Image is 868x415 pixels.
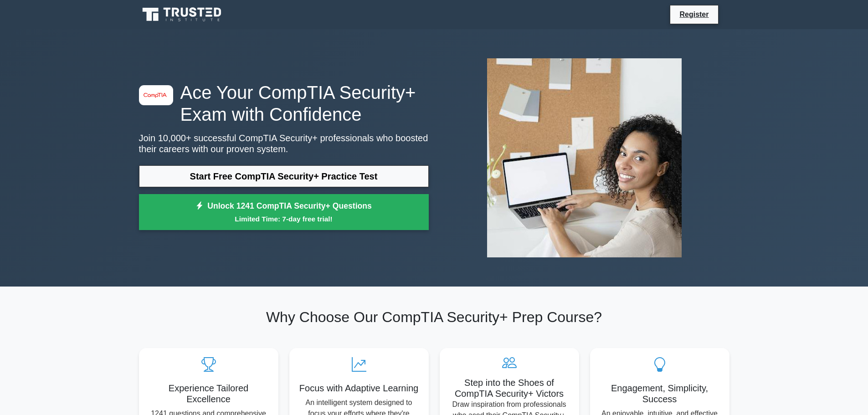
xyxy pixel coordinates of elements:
h5: Experience Tailored Excellence [146,383,271,405]
h2: Why Choose Our CompTIA Security+ Prep Course? [139,308,729,326]
h1: Ace Your CompTIA Security+ Exam with Confidence [139,82,429,125]
a: Start Free CompTIA Security+ Practice Test [139,165,429,187]
h5: Step into the Shoes of CompTIA Security+ Victors [447,377,572,399]
p: Join 10,000+ successful CompTIA Security+ professionals who boosted their careers with our proven... [139,133,429,154]
a: Unlock 1241 CompTIA Security+ QuestionsLimited Time: 7-day free trial! [139,194,429,231]
small: Limited Time: 7-day free trial! [150,214,417,224]
h5: Engagement, Simplicity, Success [597,383,722,405]
a: Register [674,9,714,20]
h5: Focus with Adaptive Learning [297,383,421,394]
